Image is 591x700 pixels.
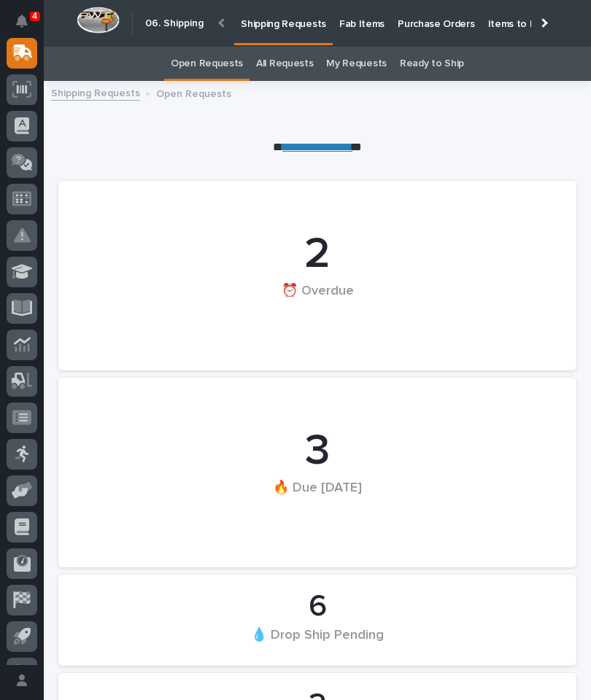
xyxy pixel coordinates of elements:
a: All Requests [256,47,313,81]
div: 6 [83,588,552,625]
img: Workspace Logo [77,7,120,34]
a: Open Requests [171,47,243,81]
div: Notifications4 [18,15,37,38]
p: 4 [32,11,37,21]
a: Ready to Ship [400,47,464,81]
div: 3 [83,425,552,478]
button: Notifications [7,6,37,36]
div: 2 [83,228,552,281]
a: My Requests [326,47,387,81]
div: ⏰ Overdue [83,282,552,328]
p: Open Requests [156,85,231,101]
div: 🔥 Due [DATE] [83,479,552,525]
div: 💧 Drop Ship Pending [83,626,552,657]
a: Shipping Requests [51,84,140,101]
h2: 06. Shipping [145,15,204,32]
